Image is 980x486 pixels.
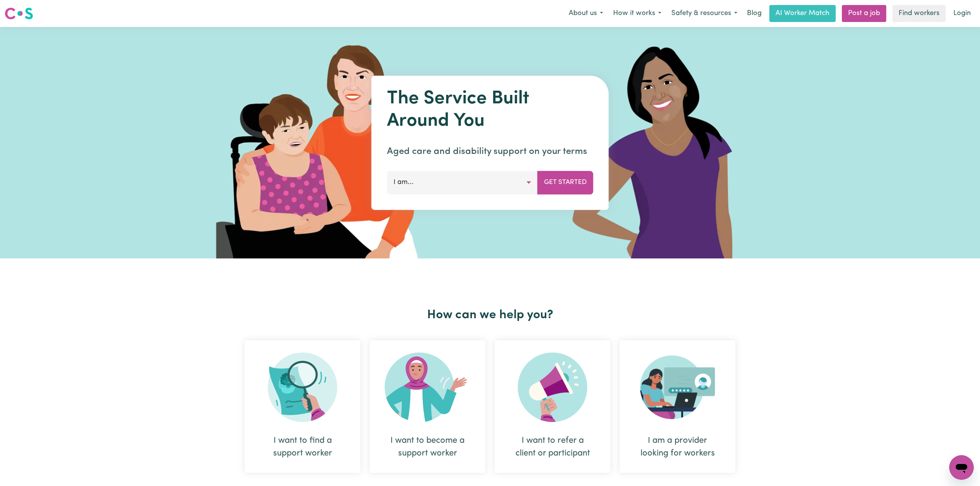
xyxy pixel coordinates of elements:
[5,7,33,20] img: Careseekers logo
[513,434,592,460] div: I want to refer a client or participant
[742,5,766,22] a: Blog
[495,340,610,473] div: I want to refer a client or participant
[387,88,593,132] h1: The Service Built Around You
[268,353,337,422] img: Search
[388,434,467,460] div: I want to become a support worker
[370,340,485,473] div: I want to become a support worker
[620,340,735,473] div: I am a provider looking for workers
[666,5,742,22] button: Safety & resources
[245,340,360,473] div: I want to find a support worker
[537,171,593,194] button: Get Started
[385,353,470,422] img: Become Worker
[263,434,342,460] div: I want to find a support worker
[892,5,946,22] a: Find workers
[387,171,538,194] button: I am...
[769,5,836,22] a: AI Worker Match
[638,434,717,460] div: I am a provider looking for workers
[949,5,975,22] a: Login
[640,353,715,422] img: Provider
[240,308,740,322] h2: How can we help you?
[949,455,974,480] iframe: Button to launch messaging window
[5,5,33,22] a: Careseekers logo
[564,5,608,22] button: About us
[842,5,886,22] a: Post a job
[608,5,666,22] button: How it works
[387,145,593,159] p: Aged care and disability support on your terms
[518,353,587,422] img: Refer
